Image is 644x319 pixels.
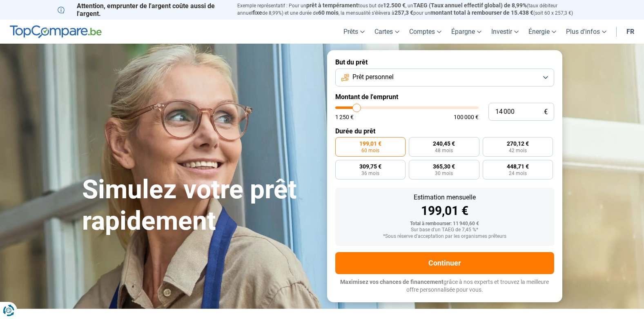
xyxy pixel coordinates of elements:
span: 309,75 € [359,164,381,169]
span: Maximisez vos chances de financement [340,279,443,285]
a: Énergie [524,20,561,44]
span: Prêt personnel [352,73,394,82]
span: 30 mois [435,171,453,176]
a: Plus d'infos [561,20,611,44]
span: 36 mois [361,171,379,176]
span: 199,01 € [359,141,381,146]
label: Montant de l'emprunt [335,93,554,101]
span: 257,3 € [394,9,413,16]
a: Épargne [446,20,486,44]
span: 60 mois [361,148,379,153]
span: 270,12 € [507,141,529,146]
span: 60 mois [318,9,339,16]
button: Prêt personnel [335,69,554,86]
span: 100 000 € [454,114,479,120]
div: 199,01 € [342,205,548,217]
div: Total à rembourser: 11 940,60 € [342,221,548,227]
span: 240,45 € [433,141,455,146]
a: Prêts [339,20,370,44]
label: But du prêt [335,58,554,66]
span: 1 250 € [335,114,354,120]
span: montant total à rembourser de 15.438 € [430,9,533,16]
span: € [544,109,548,115]
label: Durée du prêt [335,127,554,135]
img: TopCompare [10,25,102,38]
span: fixe [252,9,262,16]
span: 48 mois [435,148,453,153]
span: 24 mois [509,171,527,176]
span: prêt à tempérament [306,2,358,9]
span: 42 mois [509,148,527,153]
p: grâce à nos experts et trouvez la meilleure offre personnalisée pour vous. [335,278,554,294]
span: TAEG (Taux annuel effectif global) de 8,99% [413,2,527,9]
span: 365,30 € [433,164,455,169]
a: Investir [486,20,524,44]
span: 448,71 € [507,164,529,169]
a: Cartes [370,20,404,44]
div: Estimation mensuelle [342,194,548,201]
p: Exemple représentatif : Pour un tous but de , un (taux débiteur annuel de 8,99%) et une durée de ... [237,2,587,17]
div: *Sous réserve d'acceptation par les organismes prêteurs [342,234,548,239]
h1: Simulez votre prêt rapidement [82,174,317,237]
div: Sur base d'un TAEG de 7,45 %* [342,227,548,233]
a: fr [622,20,639,44]
span: 12.500 € [383,2,406,9]
a: Comptes [404,20,446,44]
button: Continuer [335,252,554,274]
p: Attention, emprunter de l'argent coûte aussi de l'argent. [58,2,227,18]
